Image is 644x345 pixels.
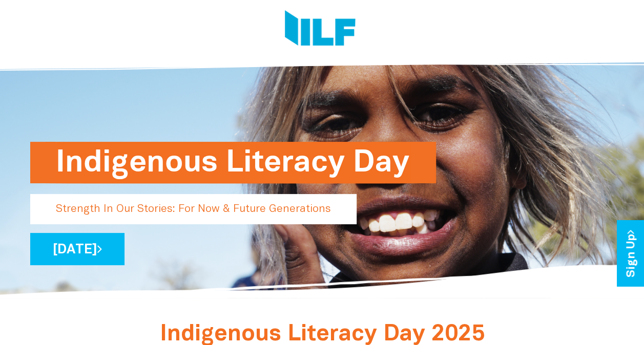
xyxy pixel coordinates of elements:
[160,324,485,345] span: Indigenous Literacy Day 2025
[56,142,410,183] h1: Indigenous Literacy Day
[285,10,356,49] img: Logo
[30,233,124,265] a: [DATE]
[30,194,357,224] p: Strength In Our Stories: For Now & Future Generations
